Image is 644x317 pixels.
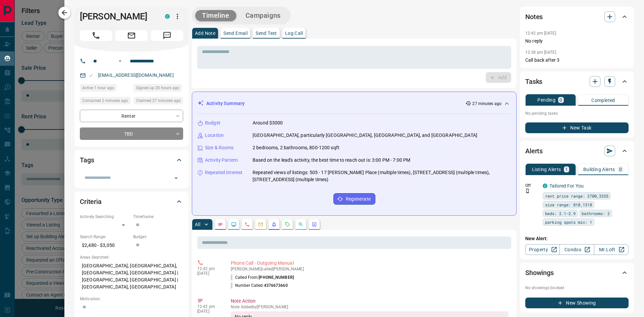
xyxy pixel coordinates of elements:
p: Size & Rooms [205,144,234,151]
p: Timeframe: [133,214,183,220]
p: [GEOGRAPHIC_DATA], [GEOGRAPHIC_DATA], [GEOGRAPHIC_DATA], [GEOGRAPHIC_DATA] | [GEOGRAPHIC_DATA], [... [80,260,183,293]
p: 12:42 pm [197,304,221,309]
div: Showings [525,265,629,281]
a: Mr.Loft [594,244,629,255]
svg: Opportunities [298,222,304,227]
p: Activity Pattern [205,157,238,164]
p: Around $3000 [253,119,283,126]
p: Off [525,182,539,189]
p: No reply [525,38,629,45]
div: Criteria [80,194,183,210]
p: Send Text [256,31,277,36]
p: [DATE] [197,309,221,314]
a: Tailored For You [549,183,584,189]
div: Alerts [525,143,629,159]
p: 2 bedrooms, 2 bathrooms, 800-1200 sqft [253,144,339,151]
svg: Email Valid [89,73,93,78]
span: rent price range: 2700,3355 [545,193,608,199]
h2: Criteria [80,196,102,207]
svg: Agent Actions [312,222,317,227]
button: Timeline [195,10,236,21]
p: Add Note [195,31,215,36]
span: bathrooms: 2 [582,210,610,217]
p: Location [205,132,224,139]
p: [GEOGRAPHIC_DATA], particularly [GEOGRAPHIC_DATA], [GEOGRAPHIC_DATA], and [GEOGRAPHIC_DATA] [253,132,477,139]
p: All [195,222,200,227]
button: New Showing [525,298,629,308]
div: Fri Sep 12 2025 [80,84,130,94]
a: [EMAIL_ADDRESS][DOMAIN_NAME] [98,72,174,78]
p: 0 [619,167,622,172]
span: Active 1 hour ago [82,85,114,91]
p: Number Called: [231,282,288,288]
p: Motivation: [80,296,183,302]
div: condos.ca [165,14,170,19]
p: 12:42 pm [197,266,221,271]
span: parking spots min: 1 [545,219,592,225]
h2: Tasks [525,76,542,87]
button: Campaigns [239,10,287,21]
a: Condos [559,244,594,255]
p: 0 [559,98,562,102]
p: No showings booked [525,285,629,291]
p: Areas Searched: [80,254,183,260]
p: 12:42 pm [DATE] [525,31,556,36]
span: Email [115,30,148,41]
h2: Notes [525,11,543,22]
p: Repeated Interest [205,169,243,176]
h2: Tags [80,155,94,165]
span: Message [151,30,183,41]
div: Activity Summary27 minutes ago [198,97,511,110]
p: Completed [591,98,615,103]
span: [PHONE_NUMBER] [259,275,294,280]
svg: Push Notification Only [525,189,530,193]
button: Open [116,57,124,65]
div: Fri Sep 12 2025 [80,97,130,106]
p: Log Call [285,31,303,36]
p: 27 minutes ago [472,101,501,107]
p: [DATE] [197,271,221,276]
h1: [PERSON_NAME] [80,11,155,22]
p: Budget [205,119,220,126]
p: Note Added by [PERSON_NAME] [231,305,508,309]
p: Actively Searching: [80,214,130,220]
svg: Calls [245,222,250,227]
button: Open [171,173,181,183]
p: Phone Call - Outgoing Manual [231,260,508,267]
svg: Listing Alerts [271,222,277,227]
p: Send Email [223,31,248,36]
h2: Showings [525,267,554,278]
p: New Alert: [525,235,629,242]
p: Search Range: [80,234,130,240]
p: Pending [537,98,555,102]
span: Signed up 20 hours ago [136,85,179,91]
p: Activity Summary [206,100,245,107]
div: Fri Sep 12 2025 [134,97,183,106]
div: Renter [80,110,183,122]
div: Tags [80,152,183,168]
p: Repeated views of listings: 505 - 17 [PERSON_NAME] Place (multiple times), [STREET_ADDRESS] (mult... [253,169,511,183]
span: 4376673660 [264,283,288,288]
div: Notes [525,9,629,25]
p: Based on the lead's activity, the best time to reach out is: 3:00 PM - 7:00 PM [253,157,410,164]
p: [PERSON_NAME] called [PERSON_NAME] [231,267,508,271]
div: Thu Sep 11 2025 [134,84,183,94]
p: Called From: [231,274,294,280]
a: Property [525,244,560,255]
span: size range: 810,1318 [545,201,592,208]
svg: Notes [218,222,223,227]
div: TBD [80,127,183,140]
button: New Task [525,122,629,133]
svg: Emails [258,222,263,227]
span: beds: 2.1-2.9 [545,210,576,217]
p: $2,480 - $3,050 [80,240,130,251]
p: Building Alerts [583,167,615,172]
p: No pending tasks [525,108,629,118]
p: 1 [565,167,568,172]
div: Tasks [525,73,629,90]
span: Call [80,30,112,41]
span: Contacted 2 minutes ago [82,97,128,104]
svg: Lead Browsing Activity [231,222,236,227]
p: Budget: [133,234,183,240]
span: Claimed 27 minutes ago [136,97,181,104]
